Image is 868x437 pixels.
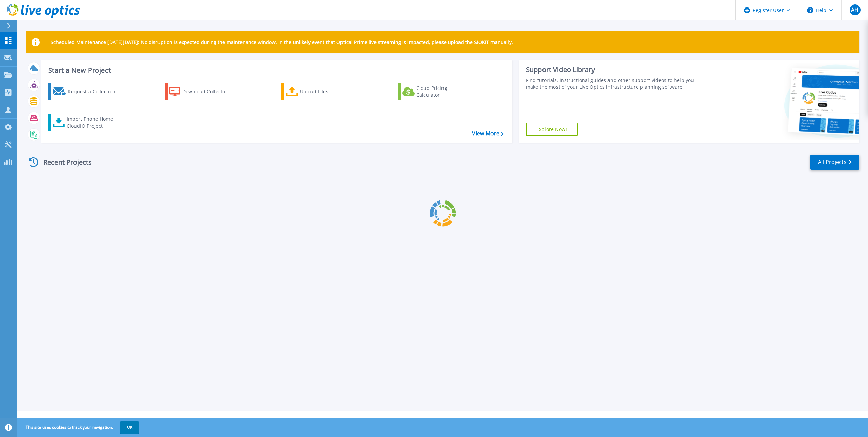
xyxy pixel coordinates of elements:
[810,155,859,170] a: All Projects
[526,77,702,91] div: Find tutorials, instructional guides and other support videos to help you make the most of your L...
[67,116,120,129] div: Import Phone Home CloudIQ Project
[48,67,503,74] h3: Start a New Project
[300,85,354,98] div: Upload Files
[526,65,702,74] div: Support Video Library
[416,85,471,98] div: Cloud Pricing Calculator
[281,83,357,100] a: Upload Files
[526,123,578,136] a: Explore Now!
[26,154,101,171] div: Recent Projects
[165,83,240,100] a: Download Collector
[51,39,513,45] p: Scheduled Maintenance [DATE][DATE]: No disruption is expected during the maintenance window. In t...
[68,85,122,98] div: Request a Collection
[851,7,858,13] span: AH
[19,421,139,434] span: This site uses cookies to track your navigation.
[182,85,237,98] div: Download Collector
[120,421,139,434] button: OK
[48,83,124,100] a: Request a Collection
[472,130,504,137] a: View More
[398,83,473,100] a: Cloud Pricing Calculator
